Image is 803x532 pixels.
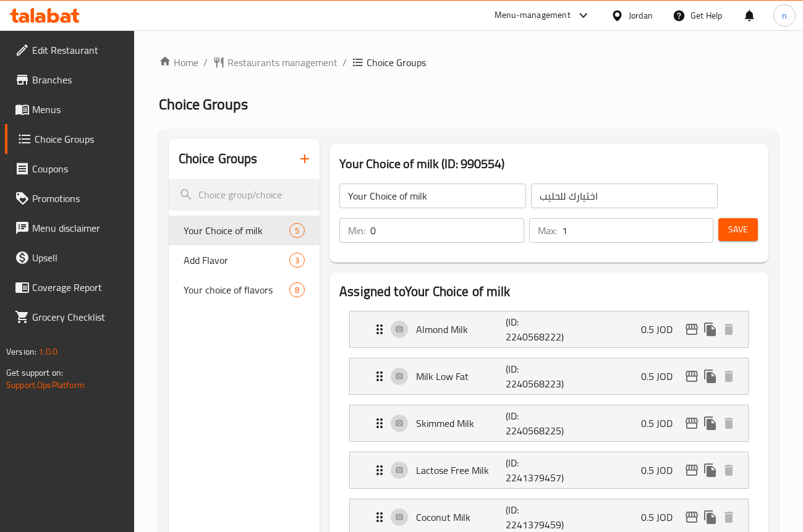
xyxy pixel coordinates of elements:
[38,344,57,360] span: 1.0.0
[682,414,701,433] button: edit
[720,508,738,526] button: delete
[641,322,682,337] p: 0.5 JOD
[629,9,653,22] div: Jordan
[728,222,748,237] span: Save
[350,311,748,347] div: Expand
[506,408,565,438] p: (ID: 2240568225)
[682,508,701,526] button: edit
[350,405,748,441] div: Expand
[506,315,565,344] p: (ID: 2240568222)
[416,369,506,384] p: Milk Low Fat
[289,282,305,297] div: Choices
[720,367,738,386] button: delete
[227,55,338,70] span: Restaurants management
[169,216,320,245] div: Your Choice of milk5
[184,253,289,268] span: Add Flavor
[169,275,320,305] div: Your choice of flavors8
[5,213,134,243] a: Menu disclaimer
[159,55,198,70] a: Home
[35,132,124,146] span: Choice Groups
[682,461,701,479] button: edit
[339,353,758,400] li: Expand
[506,455,565,485] p: (ID: 2241379457)
[682,367,701,386] button: edit
[5,154,134,184] a: Coupons
[32,280,124,295] span: Coverage Report
[720,414,738,433] button: delete
[6,365,63,381] span: Get support on:
[184,282,289,297] span: Your choice of flavors
[416,416,506,431] p: Skimmed Milk
[213,55,338,70] a: Restaurants management
[701,367,720,386] button: duplicate
[5,124,134,154] a: Choice Groups
[5,272,134,302] a: Coverage Report
[32,221,124,235] span: Menu disclaimer
[506,502,565,532] p: (ID: 2241379459)
[32,43,124,57] span: Edit Restaurant
[506,361,565,391] p: (ID: 2240568223)
[32,250,124,265] span: Upsell
[169,179,320,211] input: search
[32,102,124,117] span: Menus
[5,184,134,213] a: Promotions
[495,8,571,23] div: Menu-management
[339,154,758,174] h3: Your Choice of milk (ID: 990554)
[416,322,506,337] p: Almond Milk
[701,320,720,339] button: duplicate
[289,253,305,268] div: Choices
[701,508,720,526] button: duplicate
[6,377,85,393] a: Support.OpsPlatform
[339,306,758,353] li: Expand
[538,223,557,238] p: Max:
[641,369,682,384] p: 0.5 JOD
[641,510,682,525] p: 0.5 JOD
[641,416,682,431] p: 0.5 JOD
[290,284,304,296] span: 8
[290,255,304,266] span: 3
[289,223,305,238] div: Choices
[641,463,682,478] p: 0.5 JOD
[339,447,758,494] li: Expand
[367,55,426,70] span: Choice Groups
[782,9,787,22] span: n
[350,452,748,488] div: Expand
[290,225,304,237] span: 5
[159,90,248,118] span: Choice Groups
[32,310,124,324] span: Grocery Checklist
[348,223,365,238] p: Min:
[32,72,124,87] span: Branches
[682,320,701,339] button: edit
[32,161,124,176] span: Coupons
[339,400,758,447] li: Expand
[5,35,134,65] a: Edit Restaurant
[203,55,208,70] li: /
[701,414,720,433] button: duplicate
[701,461,720,479] button: duplicate
[718,218,758,241] button: Save
[5,243,134,272] a: Upsell
[350,358,748,394] div: Expand
[339,282,758,301] h2: Assigned to Your Choice of milk
[5,65,134,95] a: Branches
[184,223,289,238] span: Your Choice of milk
[416,463,506,478] p: Lactose Free Milk
[342,55,347,70] li: /
[6,344,36,360] span: Version:
[5,95,134,124] a: Menus
[169,245,320,275] div: Add Flavor3
[720,461,738,479] button: delete
[32,191,124,206] span: Promotions
[159,55,778,70] nav: breadcrumb
[179,150,258,168] h2: Choice Groups
[720,320,738,339] button: delete
[5,302,134,332] a: Grocery Checklist
[416,510,506,525] p: Coconut Milk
